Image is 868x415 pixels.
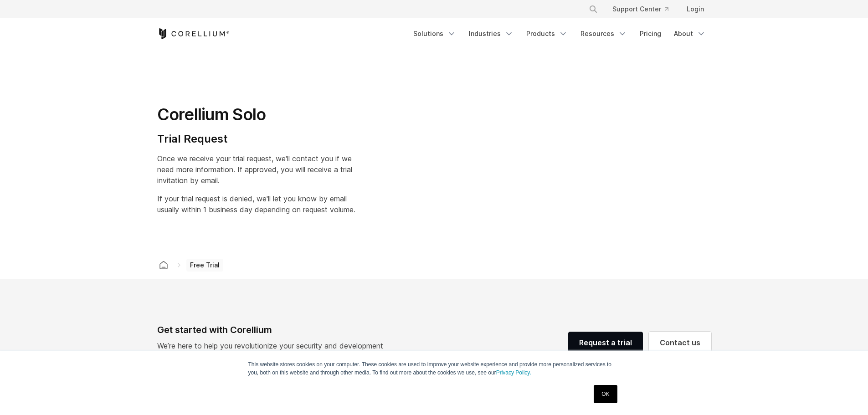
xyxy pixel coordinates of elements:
a: Login [679,1,711,17]
a: Corellium Home [157,28,230,39]
a: Products [521,26,573,42]
a: Solutions [408,26,462,42]
a: Privacy Policy. [496,369,531,376]
span: Free Trial [186,259,223,272]
h1: Corellium Solo [157,104,355,125]
a: OK [594,385,617,403]
a: Pricing [634,26,667,42]
a: Support Center [605,1,676,17]
h4: Trial Request [157,132,355,146]
a: Industries [463,26,519,42]
span: If your trial request is denied, we'll let you know by email usually within 1 business day depend... [157,194,355,214]
div: Navigation Menu [408,26,711,42]
button: Search [585,1,601,17]
div: Get started with Corellium [157,323,390,337]
a: About [668,26,711,42]
a: Contact us [649,332,711,354]
a: Resources [575,26,632,42]
p: This website stores cookies on your computer. These cookies are used to improve your website expe... [248,360,620,377]
a: Request a trial [568,332,643,354]
p: We’re here to help you revolutionize your security and development practices with pioneering tech... [157,340,390,362]
span: Once we receive your trial request, we'll contact you if we need more information. If approved, y... [157,154,352,185]
a: Corellium home [155,259,172,272]
div: Navigation Menu [578,1,711,17]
